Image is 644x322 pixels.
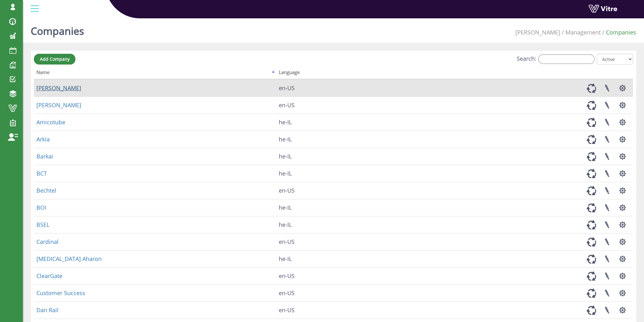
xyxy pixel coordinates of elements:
[276,96,397,114] td: en-US
[276,267,397,284] td: en-US
[36,152,53,160] a: Barkai
[515,28,560,36] a: [PERSON_NAME]
[40,56,70,62] span: Add Company
[36,204,46,211] a: BOI
[34,67,276,79] th: Name: activate to sort column descending
[36,272,62,280] a: ClearGate
[276,165,397,182] td: he-IL
[36,170,47,177] a: BCT
[276,301,397,319] td: en-US
[276,67,397,79] th: Language
[36,221,49,228] a: BSEL
[36,238,59,245] a: Cardinal
[36,118,65,126] a: Amicotube
[36,306,59,314] a: Dan Rail
[517,54,595,64] label: Search:
[36,255,102,263] a: [MEDICAL_DATA] Aharon
[34,54,75,65] a: Add Company
[276,199,397,216] td: he-IL
[538,54,595,64] input: Search:
[276,250,397,267] td: he-IL
[36,101,81,109] a: [PERSON_NAME]
[276,131,397,148] td: he-IL
[276,284,397,301] td: en-US
[36,187,56,194] a: Bechtel
[276,79,397,96] td: en-US
[276,216,397,233] td: he-IL
[31,16,84,43] h1: Companies
[36,289,85,297] a: Customer Success
[36,135,50,143] a: Arkia
[276,182,397,199] td: en-US
[560,28,601,37] li: Management
[276,148,397,165] td: he-IL
[36,84,81,92] a: [PERSON_NAME]
[276,114,397,131] td: he-IL
[276,233,397,250] td: en-US
[601,28,636,37] li: Companies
